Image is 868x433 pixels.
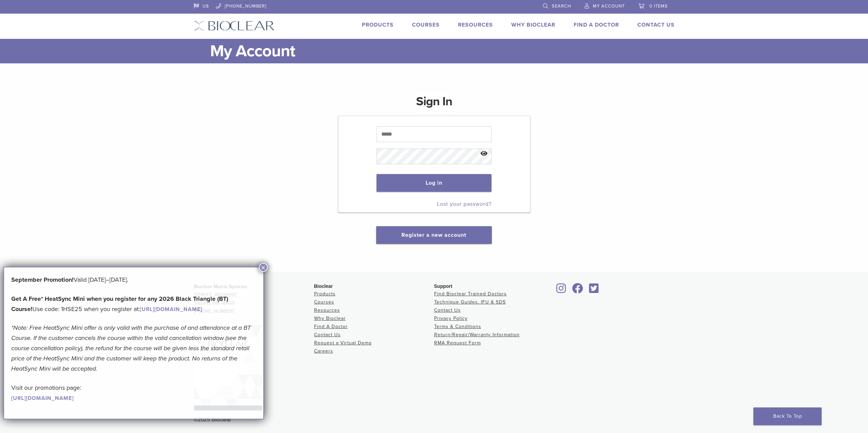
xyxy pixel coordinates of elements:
[574,21,619,28] a: Find A Doctor
[401,232,466,238] a: Register a new account
[314,348,333,354] a: Careers
[434,291,507,297] a: Find Bioclear Trained Doctors
[412,21,440,28] a: Courses
[11,295,228,313] strong: Get A Free* HeatSync Mini when you register for any 2026 Black Triangle (BT) Course!
[11,294,256,314] p: Use code: 1HSE25 when you register at:
[314,315,346,321] a: Why Bioclear
[434,340,481,346] a: RMA Request Form
[570,287,586,294] a: Bioclear
[511,21,555,28] a: Why Bioclear
[376,226,491,244] button: Register a new account
[649,3,668,9] span: 0 items
[11,275,256,285] p: Valid [DATE]–[DATE].
[434,307,461,313] a: Contact Us
[314,324,348,329] a: Find A Doctor
[11,395,74,402] a: [URL][DOMAIN_NAME]
[377,174,491,192] button: Log in
[314,299,334,305] a: Courses
[362,21,394,28] a: Products
[259,263,268,272] button: Close
[437,201,491,207] a: Lost your password?
[314,283,333,289] span: Bioclear
[194,416,674,424] div: ©2025 Bioclear
[314,332,341,338] a: Contact Us
[458,21,493,28] a: Resources
[210,39,675,63] h1: My Account
[194,21,275,31] img: Bioclear
[434,332,520,338] a: Return/Repair/Warranty Information
[11,324,251,372] em: *Note: Free HeatSync Mini offer is only valid with the purchase of and attendance at a BT Course....
[552,3,571,9] span: Search
[314,340,372,346] a: Request a Virtual Demo
[587,287,601,294] a: Bioclear
[593,3,625,9] span: My Account
[637,21,675,28] a: Contact Us
[434,315,468,321] a: Privacy Policy
[477,145,491,163] button: Show password
[753,407,822,425] a: Back To Top
[434,324,481,329] a: Terms & Conditions
[416,93,452,115] h1: Sign In
[11,276,74,283] b: September Promotion!
[11,383,256,403] p: Visit our promotions page:
[314,291,336,297] a: Products
[554,287,569,294] a: Bioclear
[314,307,340,313] a: Resources
[140,306,202,313] a: [URL][DOMAIN_NAME]
[434,299,506,305] a: Technique Guides, IFU & SDS
[434,283,453,289] span: Support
